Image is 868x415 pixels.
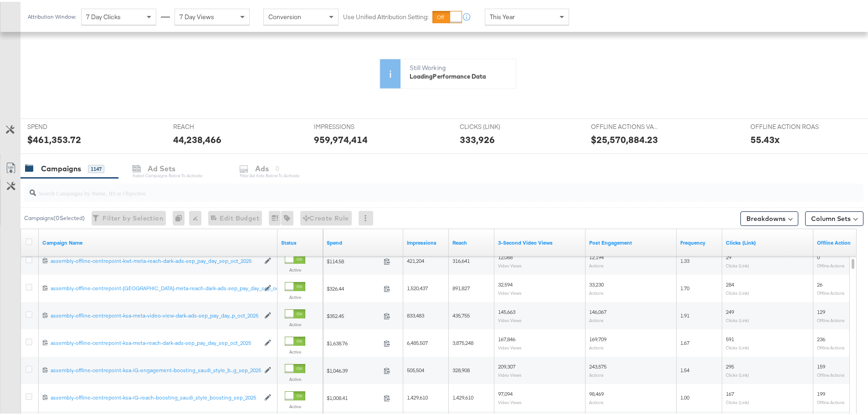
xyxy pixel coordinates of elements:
span: 33,230 [589,279,604,286]
span: 421,204 [407,256,424,262]
span: 6,485,507 [407,338,428,344]
span: 1.70 [680,283,689,290]
span: $1,008.41 [327,393,380,400]
sub: Video Views [498,261,522,266]
span: 891,827 [452,283,470,290]
div: assembly-offline-centrepoint-ksa-IG-reach-boosting_saudi_style_boosting_sep_2025 [51,392,260,400]
span: 295 [726,361,734,368]
a: The number of clicks on links appearing on your ad or Page that direct people to your sites off F... [726,237,810,245]
span: 169,709 [589,334,606,341]
sub: Offline Actions [817,343,845,348]
span: 435,755 [452,310,470,317]
span: 7 Day Clicks [86,11,121,19]
span: This Year [490,11,515,19]
sub: Actions [589,398,604,403]
div: Attribution Window: [27,12,77,18]
button: Column Sets [805,210,863,224]
div: 1147 [88,163,104,171]
div: Campaigns [41,162,81,172]
a: The average number of times your ad was served to each person. [680,237,719,245]
span: 1.91 [680,310,689,317]
a: assembly-offline-centrepoint-[GEOGRAPHIC_DATA]-meta-reach-dark-ads-sep_pay_day_sep_oct_2025 [51,283,260,291]
span: $1,638.76 [327,338,380,345]
sub: Actions [589,370,604,376]
span: 236 [817,334,825,341]
sub: Clicks (Link) [726,261,749,266]
span: 32,594 [498,279,513,286]
div: assembly-offline-centrepoint-ksa-meta-video-view-dark-ads-sep_pay_day...p_oct_2025 [51,310,260,318]
a: assembly-offline-centrepoint-ksa-meta-reach-dark-ads-sep_pay_day_sep_oct_2025 [51,338,260,345]
span: 1,429,610 [407,392,428,399]
label: Active [285,374,305,380]
span: 249 [726,307,734,313]
sub: Actions [589,316,604,321]
span: 316,641 [452,256,470,262]
a: The total amount spent to date. [327,237,400,245]
a: assembly-offline-centrepoint-kwt-meta-reach-dark-ads-sep_pay_day_sep_oct_2025 [51,256,260,263]
label: Use Unified Attribution Setting: [343,11,429,20]
div: assembly-offline-centrepoint-ksa-meta-reach-dark-ads-sep_pay_day_sep_oct_2025 [51,338,260,345]
span: $326.44 [327,283,380,290]
span: $114.58 [327,256,380,263]
a: The number of times your video was viewed for 3 seconds or more. [498,237,582,245]
sub: Clicks (Link) [726,316,749,321]
span: 146,067 [589,307,606,313]
span: 145,663 [498,307,515,313]
span: 209,307 [498,361,515,368]
span: 167,846 [498,334,515,341]
sub: Offline Actions [817,370,845,376]
button: Breakdowns [740,210,798,224]
sub: Clicks (Link) [726,398,749,403]
span: 159 [817,361,825,368]
sub: Video Views [498,288,522,294]
span: 1.33 [680,256,689,262]
span: 129 [817,307,825,313]
sub: Offline Actions [817,288,845,294]
span: 1.00 [680,392,689,399]
a: assembly-offline-centrepoint-ksa-IG-reach-boosting_saudi_style_boosting_sep_2025 [51,392,260,400]
a: assembly-offline-centrepoint-ksa-IG-engagement-boosting_saudi_style_b...g_sep_2025 [51,365,260,373]
div: Campaigns ( 0 Selected) [24,212,85,220]
sub: Clicks (Link) [726,343,749,348]
div: assembly-offline-centrepoint-kwt-meta-reach-dark-ads-sep_pay_day_sep_oct_2025 [51,256,260,263]
sub: Video Views [498,343,522,348]
a: The number of times your ad was served. On mobile apps an ad is counted as served the first time ... [407,237,445,245]
span: 199 [817,389,825,395]
a: assembly-offline-centrepoint-ksa-meta-video-view-dark-ads-sep_pay_day...p_oct_2025 [51,310,260,318]
span: 1,520,437 [407,283,428,290]
span: 3,875,248 [452,338,473,344]
label: Active [285,402,305,408]
span: 167 [726,389,734,395]
span: 243,575 [589,361,606,368]
span: 833,483 [407,310,424,317]
span: 1.54 [680,365,689,372]
sub: Video Views [498,316,522,321]
input: Search Campaigns by Name, ID or Objective [36,179,786,196]
span: 591 [726,334,734,341]
span: 98,469 [589,389,604,395]
sub: Clicks (Link) [726,288,749,294]
sub: Offline Actions [817,261,845,266]
span: 26 [817,279,822,286]
sub: Offline Actions [817,316,845,321]
span: 97,094 [498,389,513,395]
sub: Offline Actions [817,398,845,403]
a: The number of people your ad was served to. [452,237,491,245]
a: The number of actions related to your Page's posts as a result of your ad. [589,237,673,245]
sub: Video Views [498,398,522,403]
label: Active [285,320,305,326]
span: 1.67 [680,338,689,344]
div: 0 [173,209,189,224]
label: Active [285,265,305,271]
a: Your campaign name. [42,237,274,245]
span: $352.45 [327,311,380,318]
span: $1,046.39 [327,365,380,372]
label: Active [285,347,305,353]
span: Conversion [268,11,301,19]
span: 1,429,610 [452,392,473,399]
span: 7 Day Views [180,11,214,19]
sub: Video Views [498,370,522,376]
sub: Actions [589,261,604,266]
